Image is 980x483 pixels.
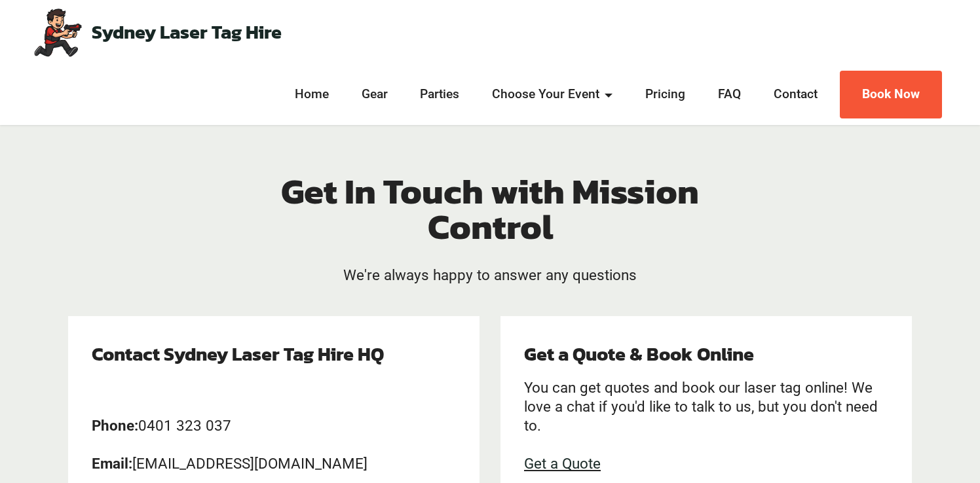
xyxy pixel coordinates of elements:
[524,455,601,472] a: Get a Quote
[238,266,742,285] h4: We're always happy to answer any questions
[92,340,384,368] strong: Contact Sydney Laser Tag Hire HQ
[281,164,699,253] strong: Get In Touch with Mission Control
[770,85,821,104] a: Contact
[92,417,138,434] strong: Phone:
[489,85,617,104] a: Choose Your Event
[358,85,392,104] a: Gear
[714,85,745,104] a: FAQ
[92,23,282,42] a: Sydney Laser Tag Hire
[840,71,942,118] a: Book Now
[524,340,754,368] strong: Get a Quote & Book Online
[92,378,456,474] p: 0401 323 037 [EMAIL_ADDRESS][DOMAIN_NAME]
[417,85,464,104] a: Parties
[92,455,132,472] strong: Email:
[31,7,83,58] img: Mobile Laser Tag Parties Sydney
[641,85,689,104] a: Pricing
[291,85,333,104] a: Home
